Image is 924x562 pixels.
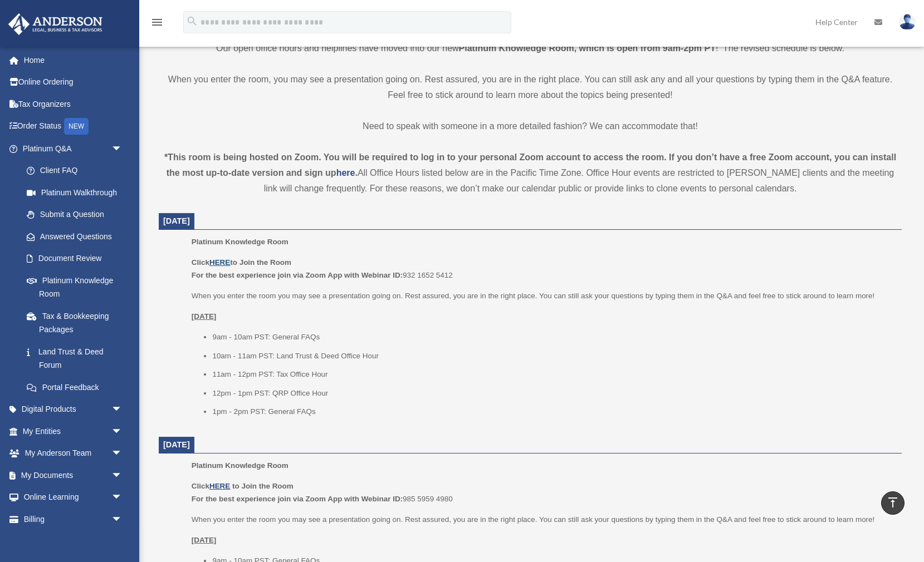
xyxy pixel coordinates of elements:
span: arrow_drop_down [111,486,134,509]
p: Need to speak with someone in a more detailed fashion? We can accommodate that! [159,119,902,134]
i: vertical_align_top [886,496,899,509]
span: arrow_drop_down [111,442,134,465]
a: Online Learningarrow_drop_down [8,486,139,509]
a: My Documentsarrow_drop_down [8,464,139,486]
a: Tax & Bookkeeping Packages [16,305,139,341]
b: Click [192,482,232,490]
a: Answered Questions [16,225,139,248]
span: arrow_drop_down [111,137,134,160]
a: HERE [209,258,230,267]
a: My Entitiesarrow_drop_down [8,420,139,442]
i: menu [150,16,164,29]
a: Client FAQ [16,160,139,182]
p: Our open office hours and helplines have moved into our new ! The revised schedule is below. [159,41,902,56]
a: Online Ordering [8,71,139,93]
span: arrow_drop_down [111,508,134,531]
a: HERE [209,482,230,490]
a: Submit a Question [16,204,139,226]
a: Platinum Walkthrough [16,181,139,204]
li: 11am - 12pm PST: Tax Office Hour [212,368,894,381]
a: Home [8,49,139,71]
div: NEW [64,118,89,135]
p: When you enter the room you may see a presentation going on. Rest assured, you are in the right p... [192,289,894,303]
a: Platinum Q&Aarrow_drop_down [8,137,139,160]
strong: . [355,168,357,178]
a: Platinum Knowledge Room [16,269,134,305]
p: When you enter the room you may see a presentation going on. Rest assured, you are in the right p... [192,513,894,526]
i: search [186,15,198,27]
span: [DATE] [163,440,190,449]
span: arrow_drop_down [111,464,134,487]
b: to Join the Room [232,482,294,490]
a: here [336,168,355,178]
a: Land Trust & Deed Forum [16,341,139,376]
strong: *This room is being hosted on Zoom. You will be required to log in to your personal Zoom account ... [164,152,896,178]
a: Tax Organizers [8,93,139,115]
img: User Pic [899,14,916,30]
a: vertical_align_top [881,491,905,515]
div: All Office Hours listed below are in the Pacific Time Zone. Office Hour events are restricted to ... [159,150,902,196]
b: For the best experience join via Zoom App with Webinar ID: [192,495,403,503]
a: menu [150,19,164,29]
p: 932 1652 5412 [192,256,894,282]
a: Digital Productsarrow_drop_down [8,398,139,421]
li: 10am - 11am PST: Land Trust & Deed Office Hour [212,349,894,363]
img: Anderson Advisors Platinum Portal [5,13,106,35]
span: Platinum Knowledge Room [192,461,289,470]
u: [DATE] [192,312,217,321]
span: arrow_drop_down [111,420,134,443]
span: arrow_drop_down [111,398,134,421]
p: When you enter the room, you may see a presentation going on. Rest assured, you are in the right ... [159,72,902,103]
a: Order StatusNEW [8,115,139,138]
p: 985 5959 4980 [192,480,894,506]
a: Document Review [16,248,139,270]
li: 1pm - 2pm PST: General FAQs [212,405,894,418]
li: 9am - 10am PST: General FAQs [212,331,894,344]
b: For the best experience join via Zoom App with Webinar ID: [192,271,403,279]
span: Platinum Knowledge Room [192,238,289,246]
a: Billingarrow_drop_down [8,508,139,530]
a: My Anderson Teamarrow_drop_down [8,442,139,465]
b: Click to Join the Room [192,258,291,267]
u: [DATE] [192,536,217,544]
strong: Platinum Knowledge Room, which is open from 9am-2pm PT [459,43,716,53]
li: 12pm - 1pm PST: QRP Office Hour [212,387,894,400]
a: Portal Feedback [16,376,139,398]
span: [DATE] [163,216,190,225]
